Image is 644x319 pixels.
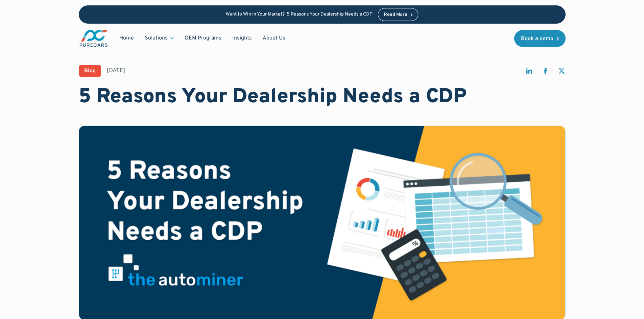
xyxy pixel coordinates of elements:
a: OEM Programs [179,32,227,45]
a: Book a demo [514,30,566,47]
a: About Us [257,32,291,45]
div: Solutions [145,34,168,42]
img: purecars logo [79,29,109,48]
div: Blog [84,68,96,74]
a: Insights [227,32,257,45]
a: main [79,29,109,48]
a: share on facebook [541,67,549,78]
p: Want to Win in Your Market? 5 Reasons Your Dealership Needs a CDP [226,12,373,18]
a: Read More [378,8,419,21]
a: share on linkedin [525,67,533,78]
div: Book a demo [521,36,553,42]
div: [DATE] [106,67,126,75]
div: Read More [384,12,407,17]
div: Solutions [139,32,179,45]
h1: 5 Reasons Your Dealership Needs a CDP [79,85,566,109]
a: Home [114,32,139,45]
a: share on twitter [557,67,566,78]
